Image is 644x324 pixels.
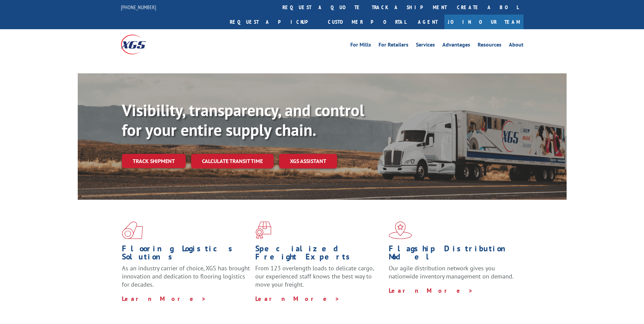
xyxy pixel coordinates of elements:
a: About [509,42,523,50]
img: xgs-icon-total-supply-chain-intelligence-red [122,221,143,239]
a: Services [416,42,435,50]
span: As an industry carrier of choice, XGS has brought innovation and dedication to flooring logistics... [122,264,250,288]
a: Advantages [442,42,470,50]
h1: Flooring Logistics Solutions [122,245,250,264]
a: Resources [478,42,501,50]
img: xgs-icon-focused-on-flooring-red [255,221,271,239]
a: Request a pickup [225,15,323,29]
img: xgs-icon-flagship-distribution-model-red [389,221,412,239]
a: Track shipment [122,154,186,168]
a: For Mills [350,42,371,50]
h1: Flagship Distribution Model [389,245,517,264]
a: Join Our Team [444,15,523,29]
a: Calculate transit time [191,154,274,168]
a: XGS ASSISTANT [279,154,337,168]
a: For Retailers [379,42,408,50]
a: Learn More > [122,295,206,303]
a: Agent [411,15,444,29]
a: Learn More > [255,295,340,303]
a: Customer Portal [323,15,411,29]
a: [PHONE_NUMBER] [121,4,156,11]
p: From 123 overlength loads to delicate cargo, our experienced staff knows the best way to move you... [255,264,384,294]
a: Learn More > [389,287,473,294]
span: Our agile distribution network gives you nationwide inventory management on demand. [389,264,514,280]
h1: Specialized Freight Experts [255,245,384,264]
b: Visibility, transparency, and control for your entire supply chain. [122,100,364,140]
